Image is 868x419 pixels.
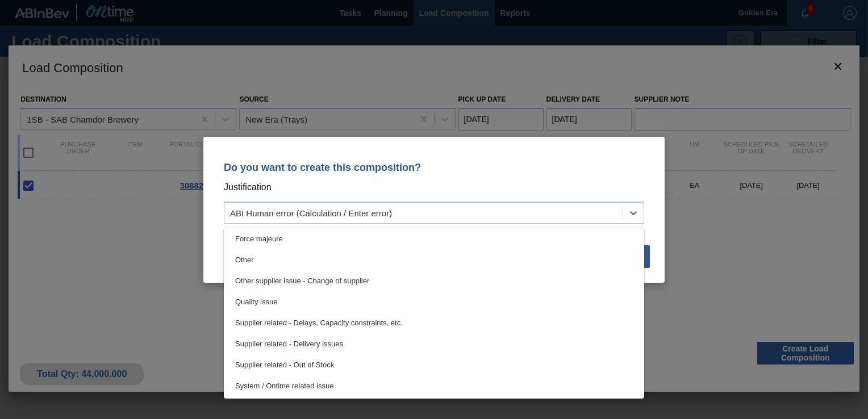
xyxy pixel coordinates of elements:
div: Force majeure [224,228,644,249]
p: Do you want to create this composition? [224,162,644,173]
div: System / Ontime related issue [224,375,644,396]
div: Supplier related - Out of Stock [224,354,644,375]
div: Other [224,249,644,270]
div: Other supplier issue - Change of supplier [224,270,644,291]
p: Justification [224,180,644,195]
div: ABI Human error (Calculation / Enter error) [230,208,392,217]
div: Quality issue [224,291,644,312]
div: Supplier related - Delivery issues [224,333,644,354]
div: Supplier related - Delays, Capacity constraints, etc. [224,312,644,333]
